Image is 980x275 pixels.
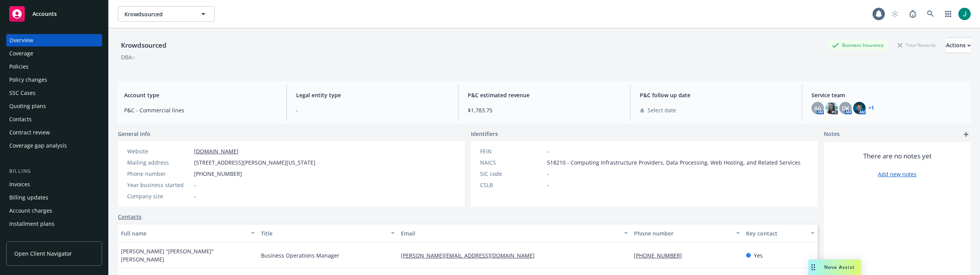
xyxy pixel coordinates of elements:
[946,38,971,53] button: Actions
[471,130,498,138] span: Identifiers
[6,100,102,112] a: Quoting plans
[398,224,631,242] button: Email
[869,106,874,110] a: +1
[6,126,102,139] a: Contract review
[6,218,102,230] a: Installment plans
[121,53,135,61] div: DBA: -
[6,113,102,125] a: Contacts
[547,147,549,155] span: -
[194,192,196,200] span: -
[547,170,549,178] span: -
[746,229,806,237] div: Key contact
[127,170,191,178] div: Phone number
[814,104,821,112] span: AG
[480,170,544,178] div: SIC code
[6,139,102,152] a: Coverage gap analysis
[6,47,102,60] a: Coverage
[258,224,398,242] button: Title
[468,91,621,99] span: P&C estimated revenue
[6,34,102,46] a: Overview
[743,224,818,242] button: Key contact
[6,3,102,25] a: Accounts
[9,178,30,191] div: Invoices
[118,224,258,242] button: Full name
[121,229,246,237] div: Full name
[194,170,242,178] span: [PHONE_NUMBER]
[634,229,731,237] div: Phone number
[878,170,917,178] a: Add new notes
[261,251,339,260] span: Business Operations Manager
[118,40,170,50] div: Krowdsourced
[6,60,102,73] a: Policies
[9,87,36,99] div: SSC Cases
[853,102,866,114] img: photo
[118,6,215,22] button: Krowdsourced
[863,151,932,161] span: There are no notes yet
[894,40,940,50] div: Total Rewards
[194,181,196,189] span: -
[9,60,29,73] div: Policies
[9,191,48,204] div: Billing updates
[480,181,544,189] div: CSLB
[824,130,840,139] span: Notes
[401,252,541,259] a: [PERSON_NAME][EMAIL_ADDRESS][DOMAIN_NAME]
[480,147,544,155] div: FEIN
[808,260,861,275] button: Nova Assist
[631,224,743,242] button: Phone number
[9,139,67,152] div: Coverage gap analysis
[6,205,102,217] a: Account charges
[9,47,33,60] div: Coverage
[648,106,676,114] span: Select date
[640,91,793,99] span: P&C follow up date
[961,130,971,139] a: add
[547,181,549,189] span: -
[824,264,855,270] span: Nova Assist
[923,6,938,22] a: Search
[754,251,763,260] span: Yes
[9,74,47,86] div: Policy changes
[905,6,920,22] a: Report a Bug
[118,213,141,221] a: Contacts
[127,158,191,167] div: Mailing address
[121,247,255,263] span: [PERSON_NAME] "[PERSON_NAME]" [PERSON_NAME]
[296,91,449,99] span: Legal entity type
[634,252,688,259] a: [PHONE_NUMBER]
[9,34,33,46] div: Overview
[946,38,971,53] div: Actions
[828,40,888,50] div: Business Insurance
[9,100,46,112] div: Quoting plans
[6,87,102,99] a: SSC Cases
[9,205,52,217] div: Account charges
[127,192,191,200] div: Company size
[480,158,544,167] div: NAICS
[958,8,971,20] img: photo
[401,229,619,237] div: Email
[842,104,849,112] span: DK
[127,181,191,189] div: Year business started
[9,113,32,125] div: Contacts
[941,6,956,22] a: Switch app
[468,106,621,114] span: $1,783.75
[6,191,102,204] a: Billing updates
[14,249,72,258] span: Open Client Navigator
[127,147,191,155] div: Website
[547,158,801,167] span: 518210 - Computing Infrastructure Providers, Data Processing, Web Hosting, and Related Services
[124,10,191,18] span: Krowdsourced
[32,11,57,17] span: Accounts
[9,218,55,230] div: Installment plans
[811,91,965,99] span: Service team
[887,6,903,22] a: Start snowing
[825,102,838,114] img: photo
[124,91,277,99] span: Account type
[261,229,386,237] div: Title
[194,148,239,155] a: [DOMAIN_NAME]
[6,167,102,175] div: Billing
[808,260,818,275] div: Drag to move
[124,106,277,114] span: P&C - Commercial lines
[194,158,315,167] span: [STREET_ADDRESS][PERSON_NAME][US_STATE]
[6,74,102,86] a: Policy changes
[9,126,50,139] div: Contract review
[296,106,449,114] span: -
[118,130,150,138] span: General info
[6,178,102,191] a: Invoices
